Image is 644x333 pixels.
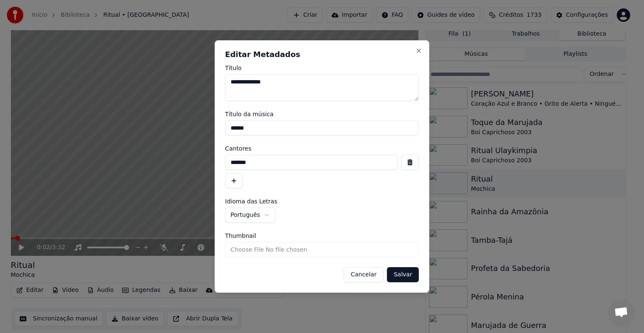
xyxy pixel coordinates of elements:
h2: Editar Metadados [225,51,419,58]
button: Cancelar [343,267,384,282]
button: Salvar [387,267,419,282]
span: Idioma das Letras [225,198,278,204]
label: Título da música [225,111,419,117]
label: Título [225,65,419,71]
label: Cantores [225,146,419,151]
span: Thumbnail [225,233,256,239]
